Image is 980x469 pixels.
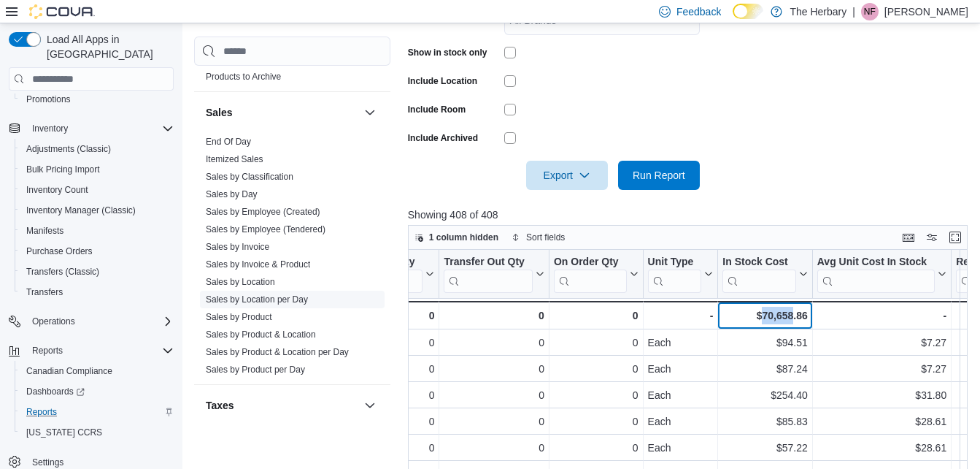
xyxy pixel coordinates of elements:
[32,457,63,468] span: Settings
[790,3,846,20] p: The Herbary
[817,307,946,324] div: -
[41,32,174,61] span: Load All Apps in [GEOGRAPHIC_DATA]
[923,229,941,246] button: Display options
[15,159,180,180] button: Bulk Pricing Import
[535,161,599,190] span: Export
[647,256,713,293] button: Unit Type
[946,229,964,246] button: Enter fullscreen
[206,136,251,148] span: End Of Day
[206,153,263,165] span: Itemized Sales
[676,4,721,19] span: Feedback
[206,72,281,82] a: Products to Archive
[647,413,713,430] div: Each
[15,282,180,302] button: Transfers
[444,307,544,324] div: 0
[342,256,423,270] div: Transfer In Qty
[722,334,807,351] div: $94.51
[554,307,638,324] div: 0
[861,3,879,20] div: Natasha Forgie
[206,365,305,375] a: Sales by Product per Day
[554,413,638,430] div: 0
[342,360,434,378] div: 0
[817,334,946,351] div: $7.27
[817,413,946,430] div: $28.61
[444,256,544,293] button: Transfer Out Qty
[444,439,544,457] div: 0
[206,277,275,287] a: Sales by Location
[26,184,88,196] span: Inventory Count
[342,386,434,404] div: 0
[26,164,100,175] span: Bulk Pricing Import
[206,347,349,357] a: Sales by Product & Location per Day
[32,345,63,356] span: Reports
[342,439,434,457] div: 0
[864,3,876,20] span: NF
[206,105,233,120] h3: Sales
[206,207,320,217] a: Sales by Employee (Created)
[20,283,69,301] a: Transfers
[206,241,269,253] span: Sales by Invoice
[26,406,57,418] span: Reports
[15,381,180,402] a: Dashboards
[206,398,234,413] h3: Taxes
[206,276,275,288] span: Sales by Location
[20,362,118,380] a: Canadian Compliance
[554,439,638,457] div: 0
[20,161,106,178] a: Bulk Pricing Import
[342,256,423,293] div: Transfer In Qty
[20,161,174,178] span: Bulk Pricing Import
[554,360,638,378] div: 0
[20,362,174,380] span: Canadian Compliance
[20,222,69,240] a: Manifests
[409,229,504,246] button: 1 column hidden
[733,19,733,20] span: Dark Mode
[722,360,807,378] div: $87.24
[15,200,180,221] button: Inventory Manager (Classic)
[647,256,701,270] div: Unit Type
[15,139,180,159] button: Adjustments (Classic)
[20,91,77,108] a: Promotions
[20,383,90,400] a: Dashboards
[26,225,63,237] span: Manifests
[26,266,99,278] span: Transfers (Classic)
[20,140,174,158] span: Adjustments (Classic)
[506,229,571,246] button: Sort fields
[206,105,358,120] button: Sales
[26,342,69,359] button: Reports
[722,439,807,457] div: $57.22
[722,386,807,404] div: $254.40
[408,104,466,115] label: Include Room
[20,263,105,281] a: Transfers (Classic)
[20,403,63,421] a: Reports
[408,47,487,58] label: Show in stock only
[206,346,349,358] span: Sales by Product & Location per Day
[206,189,258,199] a: Sales by Day
[26,342,174,359] span: Reports
[342,413,434,430] div: 0
[15,221,180,241] button: Manifests
[3,118,180,139] button: Inventory
[26,120,174,137] span: Inventory
[444,256,532,270] div: Transfer Out Qty
[15,422,180,443] button: [US_STATE] CCRS
[20,263,174,281] span: Transfers (Classic)
[206,188,258,200] span: Sales by Day
[361,397,379,414] button: Taxes
[817,360,946,378] div: $7.27
[554,256,638,293] button: On Order Qty
[20,424,174,441] span: Washington CCRS
[817,386,946,404] div: $31.80
[20,181,94,199] a: Inventory Count
[206,294,308,305] span: Sales by Location per Day
[3,340,180,361] button: Reports
[444,334,544,351] div: 0
[20,140,117,158] a: Adjustments (Classic)
[20,202,142,219] a: Inventory Manager (Classic)
[26,386,85,397] span: Dashboards
[20,181,174,199] span: Inventory Count
[444,386,544,404] div: 0
[206,259,310,270] a: Sales by Invoice & Product
[206,398,358,413] button: Taxes
[32,316,75,327] span: Operations
[26,313,81,330] button: Operations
